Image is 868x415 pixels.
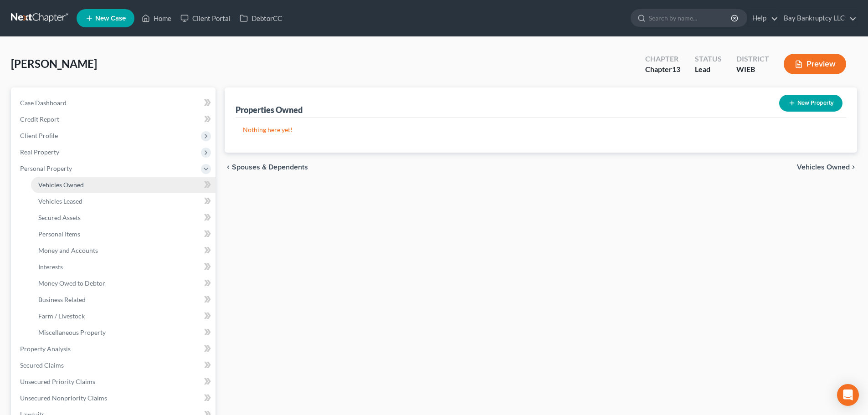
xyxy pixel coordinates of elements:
a: Vehicles Leased [31,193,216,210]
a: Vehicles Owned [31,177,216,193]
a: Miscellaneous Property [31,324,216,341]
span: Client Profile [20,132,58,139]
span: 13 [672,65,680,73]
span: Property Analysis [20,345,71,353]
i: chevron_right [850,164,857,171]
a: Help [748,10,778,26]
span: Unsecured Nonpriority Claims [20,394,107,402]
span: Vehicles Owned [797,164,850,171]
span: Vehicles Leased [38,197,82,205]
a: Bay Bankruptcy LLC [779,10,857,26]
a: Client Portal [176,10,235,26]
a: Money Owed to Debtor [31,275,216,292]
a: Unsecured Priority Claims [13,374,216,390]
span: Case Dashboard [20,99,67,107]
div: Status [695,54,722,64]
a: DebtorCC [235,10,287,26]
span: Spouses & Dependents [232,164,308,171]
span: Farm / Livestock [38,312,85,320]
span: Credit Report [20,115,59,123]
span: Money Owed to Debtor [38,279,105,287]
a: Farm / Livestock [31,308,216,324]
a: Unsecured Nonpriority Claims [13,390,216,406]
a: Personal Items [31,226,216,242]
div: Lead [695,64,722,75]
span: Business Related [38,296,86,303]
a: Case Dashboard [13,95,216,111]
span: Interests [38,263,63,271]
button: New Property [779,95,842,112]
div: Chapter [645,54,680,64]
div: District [736,54,769,64]
span: Miscellaneous Property [38,328,106,336]
div: Chapter [645,64,680,75]
a: Interests [31,259,216,275]
span: Unsecured Priority Claims [20,378,95,385]
div: Open Intercom Messenger [837,384,859,406]
a: Property Analysis [13,341,216,357]
input: Search by name... [649,10,732,26]
button: Preview [784,54,846,74]
i: chevron_left [225,164,232,171]
a: Credit Report [13,111,216,128]
a: Home [137,10,176,26]
a: Money and Accounts [31,242,216,259]
a: Secured Assets [31,210,216,226]
span: Secured Assets [38,214,81,221]
span: Personal Property [20,164,72,172]
span: Money and Accounts [38,246,98,254]
p: Nothing here yet! [243,125,839,134]
span: New Case [95,15,126,22]
a: Business Related [31,292,216,308]
span: Real Property [20,148,59,156]
span: Secured Claims [20,361,64,369]
span: Vehicles Owned [38,181,84,189]
button: Vehicles Owned chevron_right [797,164,857,171]
span: Personal Items [38,230,80,238]
div: WIEB [736,64,769,75]
span: [PERSON_NAME] [11,57,97,70]
button: chevron_left Spouses & Dependents [225,164,308,171]
a: Secured Claims [13,357,216,374]
div: Properties Owned [236,104,303,115]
